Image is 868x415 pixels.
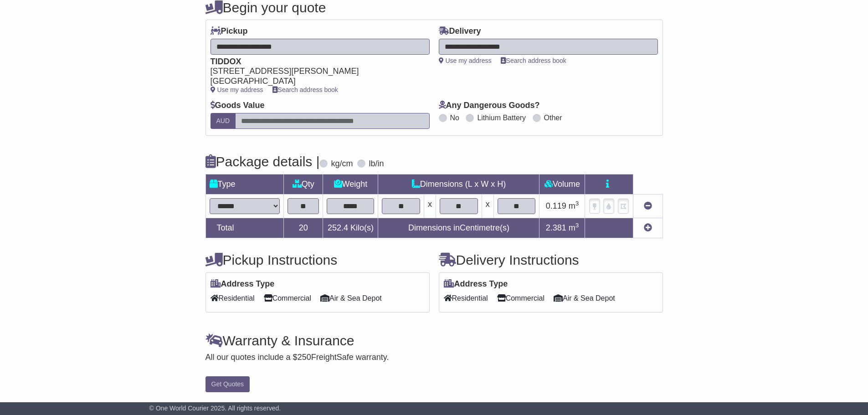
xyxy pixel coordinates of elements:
td: Type [205,174,284,194]
label: Other [544,113,562,122]
label: Delivery [439,26,481,36]
h4: Package details | [205,154,320,169]
a: Search address book [501,57,566,64]
span: Air & Sea Depot [554,291,615,305]
div: [STREET_ADDRESS][PERSON_NAME] [211,67,421,77]
label: Lithium Battery [477,113,526,122]
a: Add new item [644,223,652,232]
h4: Pickup Instructions [205,252,430,267]
span: 252.4 [328,223,348,232]
span: Air & Sea Depot [320,291,382,305]
td: Weight [323,174,378,194]
td: Dimensions (L x W x H) [378,174,539,194]
span: © One World Courier 2025. All rights reserved. [149,405,281,412]
label: Pickup [211,26,248,36]
h4: Delivery Instructions [439,252,663,267]
label: lb/in [369,159,384,169]
a: Search address book [272,86,338,93]
label: Goods Value [211,101,265,111]
td: x [424,194,436,218]
a: Use my address [211,86,263,93]
label: No [450,113,459,122]
span: Residential [444,291,488,305]
span: Residential [211,291,255,305]
span: Commercial [497,291,544,305]
span: m [569,223,579,232]
a: Remove this item [644,201,652,210]
td: Total [205,218,284,238]
div: All our quotes include a $ FreightSafe warranty. [205,353,663,363]
h4: Warranty & Insurance [205,333,663,348]
label: kg/cm [331,159,353,169]
span: 2.381 [546,223,566,232]
td: Kilo(s) [323,218,378,238]
label: Address Type [211,279,275,289]
label: Any Dangerous Goods? [439,101,540,111]
div: TIDDOX [211,57,421,67]
td: x [482,194,493,218]
label: Address Type [444,279,508,289]
td: Volume [539,174,585,194]
td: Qty [284,174,323,194]
span: m [569,201,579,210]
sup: 3 [575,200,579,207]
label: AUD [211,113,236,129]
div: [GEOGRAPHIC_DATA] [211,77,421,87]
button: Get Quotes [205,376,250,392]
span: 0.119 [546,201,566,210]
td: 20 [284,218,323,238]
a: Use my address [439,57,492,64]
span: 250 [298,353,311,362]
span: Commercial [264,291,311,305]
td: Dimensions in Centimetre(s) [378,218,539,238]
sup: 3 [575,222,579,229]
